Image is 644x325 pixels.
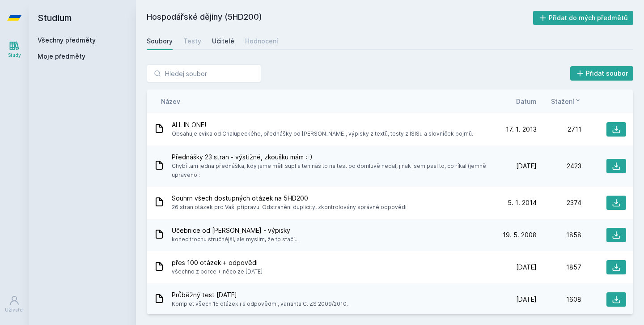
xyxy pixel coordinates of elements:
[172,153,488,162] span: Přednášky 23 stran - výstižné, zkoušku mám :-)
[537,263,581,272] div: 1857
[38,36,96,44] a: Všechny předměty
[245,37,278,46] div: Hodnocení
[147,64,261,82] input: Hledej soubor
[183,37,201,46] div: Testy
[172,291,348,299] span: Průběžný test [DATE]
[508,198,537,207] span: 5. 1. 2014
[172,235,299,244] span: konec trochu stručnější, ale myslim, že to stačí...
[172,129,473,138] span: Obsahuje cvíka od Chalupeckého, přednášky od [PERSON_NAME], výpisky z textů, testy z ISISu a slov...
[2,36,27,63] a: Study
[212,32,234,50] a: Učitelé
[172,162,488,180] span: Chybí tam jedna přednáška, kdy jsme měli supl a ten náš to na test po domluvě nedal, jinak jsem p...
[516,263,537,272] span: [DATE]
[147,11,533,25] h2: Hospodářské dějiny (5HD200)
[516,295,537,304] span: [DATE]
[38,52,85,61] span: Moje předměty
[516,97,537,106] button: Datum
[506,125,537,134] span: 17. 1. 2013
[503,231,537,239] span: 19. 5. 2008
[533,11,634,25] button: Přidat do mých předmětů
[537,295,581,304] div: 1608
[551,97,574,106] span: Stažení
[245,32,278,50] a: Hodnocení
[537,162,581,171] div: 2423
[537,231,581,239] div: 1858
[2,291,27,318] a: Uživatel
[161,97,180,106] button: Název
[172,203,407,212] span: 26 stran otázek pro Vaši přípravu. Odstraněni duplicity, zkontrolovány správné odpovědi
[212,37,234,46] div: Učitelé
[172,194,407,203] span: Souhrn všech dostupných otázek na 5HD200
[172,226,299,235] span: Učebnice od [PERSON_NAME] - výpisky
[570,66,634,81] button: Přidat soubor
[172,258,263,267] span: přes 100 otázek + odpovědi
[516,162,537,171] span: [DATE]
[5,307,24,313] div: Uživatel
[172,120,473,129] span: ALL IN ONE!
[147,37,173,46] div: Soubory
[172,267,263,276] span: všechno z borce + něco ze [DATE]
[147,32,173,50] a: Soubory
[8,52,21,59] div: Study
[551,97,581,106] button: Stažení
[183,32,201,50] a: Testy
[172,299,348,308] span: Komplet všech 15 otázek i s odpovědmi, varianta C. ZS 2009/2010.
[537,125,581,134] div: 2711
[537,198,581,207] div: 2374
